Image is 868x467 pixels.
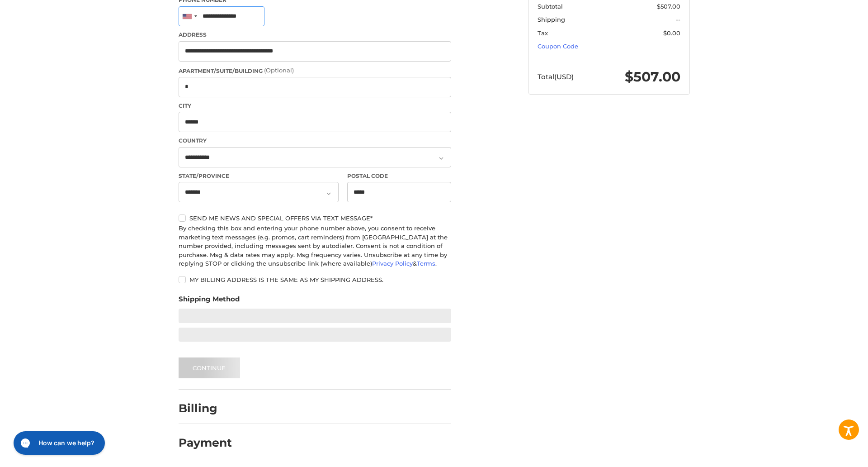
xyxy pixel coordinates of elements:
h2: Billing [179,401,231,415]
span: $507.00 [625,68,680,85]
legend: Shipping Method [179,294,240,309]
label: City [179,102,451,110]
small: (Optional) [264,67,294,74]
label: Postal Code [347,172,451,180]
label: My billing address is the same as my shipping address. [179,276,451,283]
span: $0.00 [663,29,680,37]
label: State/Province [179,172,339,180]
h2: Payment [179,436,232,450]
button: Gorgias live chat [5,3,96,27]
div: By checking this box and entering your phone number above, you consent to receive marketing text ... [179,224,451,268]
label: Country [179,137,451,145]
label: Send me news and special offers via text message* [179,214,451,222]
span: Subtotal [538,3,563,10]
span: $507.00 [657,3,680,10]
a: Terms [417,260,435,267]
h2: How can we help? [29,10,85,19]
a: Privacy Policy [372,260,413,267]
span: Total (USD) [538,72,574,81]
button: Continue [179,357,240,378]
a: Coupon Code [538,43,578,50]
span: -- [676,16,680,23]
label: Address [179,31,451,39]
span: Tax [538,29,548,37]
div: United States: +1 [179,7,200,26]
span: Shipping [538,16,565,23]
label: Apartment/Suite/Building [179,66,451,75]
